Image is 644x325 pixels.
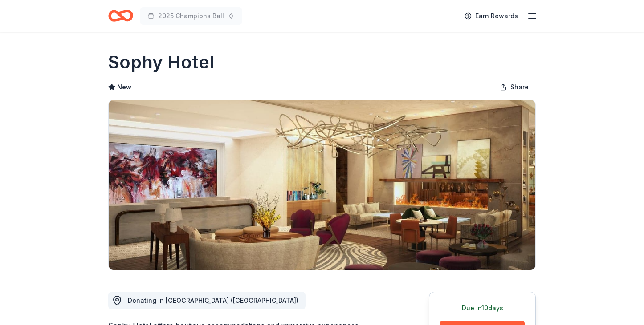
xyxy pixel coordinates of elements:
[140,7,242,25] button: 2025 Champions Ball
[459,8,523,24] a: Earn Rewards
[108,50,214,75] h1: Sophy Hotel
[493,78,536,96] button: Share
[158,11,224,21] span: 2025 Champions Ball
[108,5,133,26] a: Home
[440,303,525,313] div: Due in 10 days
[128,297,298,304] span: Donating in [GEOGRAPHIC_DATA] ([GEOGRAPHIC_DATA])
[510,82,529,92] span: Share
[117,82,131,92] span: New
[109,100,535,270] img: Image for Sophy Hotel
